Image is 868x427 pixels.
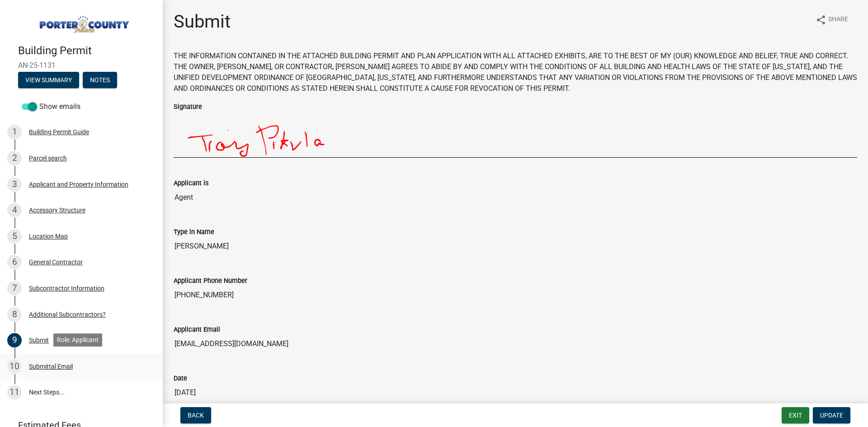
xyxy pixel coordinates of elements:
[29,155,67,161] div: Parcel search
[29,207,85,213] div: Accessory Structure
[29,259,83,265] div: General Contractor
[7,307,22,322] div: 8
[7,359,22,374] div: 10
[820,412,843,419] span: Update
[174,112,640,157] img: cdcmQn2MQHtroACCiiggAIKKKCAAgoooIACCiigwKQETLJPStZxFSgKsFelY6L8y3NagrwzwRNb9rWbAgoooIACCiiggAIKKK...
[174,229,214,235] label: Type in Name
[29,285,104,291] div: Subcontractor Information
[83,72,117,88] button: Notes
[813,407,850,423] button: Update
[29,337,49,343] div: Submit
[7,203,22,217] div: 4
[7,177,22,192] div: 3
[808,11,855,28] button: shareShare
[7,229,22,244] div: 5
[782,407,809,423] button: Exit
[18,77,79,84] wm-modal-confirm: Summary
[188,412,204,419] span: Back
[816,14,826,25] i: share
[83,77,117,84] wm-modal-confirm: Notes
[174,51,857,94] p: THE INFORMATION CONTAINED IN THE ATTACHED BUILDING PERMIT AND PLAN APPLICATION WITH ALL ATTACHED ...
[18,9,148,35] img: Porter County, Indiana
[29,233,68,239] div: Location Map
[180,407,211,423] button: Back
[29,363,73,370] div: Submittal Email
[29,181,128,188] div: Applicant and Property Information
[174,327,220,333] label: Applicant Email
[828,14,848,25] span: Share
[174,278,247,284] label: Applicant Phone Number
[174,104,202,110] label: Signature
[18,61,145,70] span: AN-25-1131
[22,101,80,112] label: Show emails
[29,129,89,135] div: Building Permit Guide
[7,125,22,139] div: 1
[53,333,102,347] div: Role: Applicant
[29,311,106,318] div: Additional Subcontractors?
[7,255,22,269] div: 6
[174,11,231,33] h1: Submit
[7,151,22,165] div: 2
[18,44,156,57] h4: Building Permit
[7,333,22,347] div: 9
[7,281,22,296] div: 7
[174,180,208,187] label: Applicant is
[18,72,79,88] button: View Summary
[174,375,187,382] label: Date
[7,385,22,399] div: 11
